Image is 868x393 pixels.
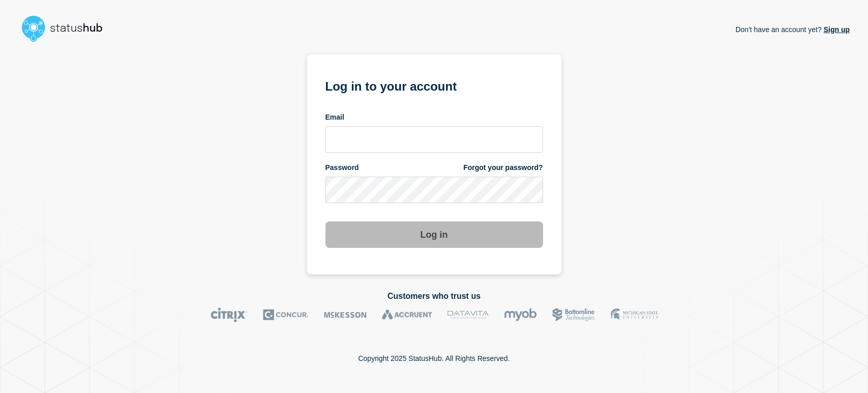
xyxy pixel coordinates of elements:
[18,12,115,45] img: StatusHub logo
[325,163,359,173] span: Password
[325,177,543,203] input: password input
[611,307,658,322] img: MSU logo
[325,113,344,122] span: Email
[325,126,543,153] input: email input
[552,307,595,322] img: Bottomline logo
[358,354,510,362] p: Copyright 2025 StatusHub. All Rights Reserved.
[463,163,543,173] a: Forgot your password?
[447,307,489,322] img: DataVita logo
[325,76,543,95] h1: Log in to your account
[18,292,850,301] h2: Customers who trust us
[324,307,367,322] img: McKesson logo
[263,307,309,322] img: Concur logo
[382,307,432,322] img: Accruent logo
[822,25,850,34] a: Sign up
[211,307,248,322] img: Citrix logo
[325,221,543,248] button: Log in
[504,307,537,322] img: myob logo
[735,17,850,42] p: Don't have an account yet?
